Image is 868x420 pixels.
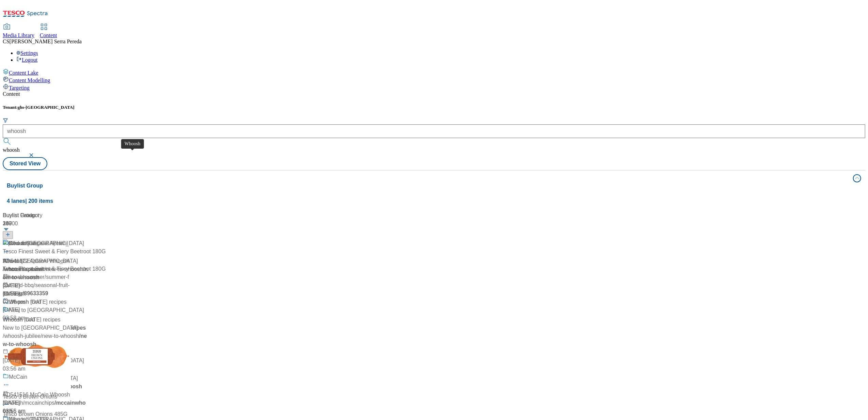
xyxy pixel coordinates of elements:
[18,105,75,110] span: ghs-[GEOGRAPHIC_DATA]
[9,70,38,76] span: Content Lake
[10,39,82,44] span: [PERSON_NAME] Serra Pereda
[3,118,8,123] svg: Search Filters
[3,400,86,414] span: / mccainwhoosh
[3,69,865,76] a: Content Lake
[3,306,214,314] div: [DATE]
[3,391,70,399] div: AD541516 McCain Whoosh
[3,147,20,153] span: whoosh
[3,32,34,38] span: Media Library
[16,57,37,63] a: Logout
[9,239,84,247] div: New to [GEOGRAPHIC_DATA]
[3,220,214,228] div: 10000
[3,266,88,280] span: / new-to-whoosh
[3,314,214,322] div: 03:58 am
[40,24,57,39] a: Content
[3,211,92,220] div: Buylist Category
[9,373,27,381] div: McCain
[16,50,38,56] a: Settings
[3,333,87,347] span: / new-to-whoosh
[3,333,41,339] span: / whoosh-jubilee
[7,182,849,190] h4: Buylist Group
[9,85,30,91] span: Targeting
[3,105,865,110] h5: Tenant:
[3,266,45,272] span: / whoosh-summer
[7,198,53,204] span: 4 lanes | 200 items
[3,39,10,44] span: CS
[3,257,78,265] div: New to [GEOGRAPHIC_DATA]
[40,32,57,38] span: Content
[3,91,865,97] div: Content
[9,306,84,314] div: New to [GEOGRAPHIC_DATA]
[3,84,865,91] a: Targeting
[23,400,54,406] span: / mccainchips
[3,290,92,298] div: [DATE]
[3,365,92,373] div: 03:56 am
[3,400,23,406] span: / whoosh
[3,124,865,138] input: Search
[3,157,47,170] button: Stored View
[45,266,83,272] span: / new-to-whoosh
[3,298,92,306] div: 02:36 pm
[3,211,214,220] div: Buylist Product
[3,24,34,39] a: Media Library
[41,333,79,339] span: / new-to-whoosh
[3,76,865,84] a: Content Modelling
[9,77,50,83] span: Content Modelling
[3,220,92,228] div: 359
[3,324,78,332] div: New to [GEOGRAPHIC_DATA]
[3,170,865,209] button: Buylist Group4 lanes| 200 items
[3,357,92,365] div: [DATE]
